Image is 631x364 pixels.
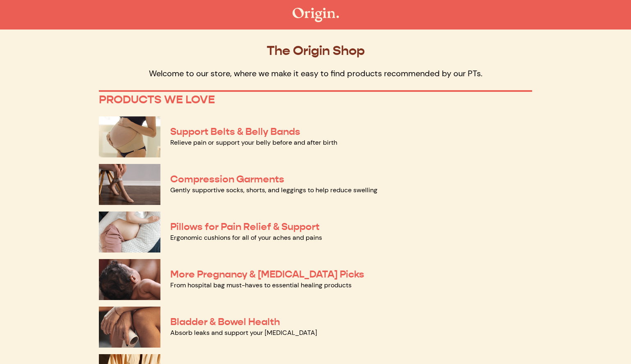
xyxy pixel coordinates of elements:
a: From hospital bag must-haves to essential healing products [170,281,352,289]
a: Pillows for Pain Relief & Support [170,221,320,233]
img: Pillows for Pain Relief & Support [99,212,160,253]
a: Ergonomic cushions for all of your aches and pains [170,233,322,242]
img: Support Belts & Belly Bands [99,116,160,157]
a: Support Belts & Belly Bands [170,125,300,138]
p: The Origin Shop [99,43,532,58]
img: Compression Garments [99,164,160,205]
a: More Pregnancy & [MEDICAL_DATA] Picks [170,268,364,280]
p: PRODUCTS WE LOVE [99,93,532,107]
a: Absorb leaks and support your [MEDICAL_DATA] [170,328,317,337]
a: Compression Garments [170,173,284,185]
p: Welcome to our store, where we make it easy to find products recommended by our PTs. [99,68,532,79]
a: Gently supportive socks, shorts, and leggings to help reduce swelling [170,186,377,194]
a: Bladder & Bowel Health [170,316,280,328]
img: More Pregnancy & Postpartum Picks [99,259,160,300]
a: Relieve pain or support your belly before and after birth [170,138,337,147]
img: Bladder & Bowel Health [99,307,160,348]
img: The Origin Shop [293,8,339,22]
